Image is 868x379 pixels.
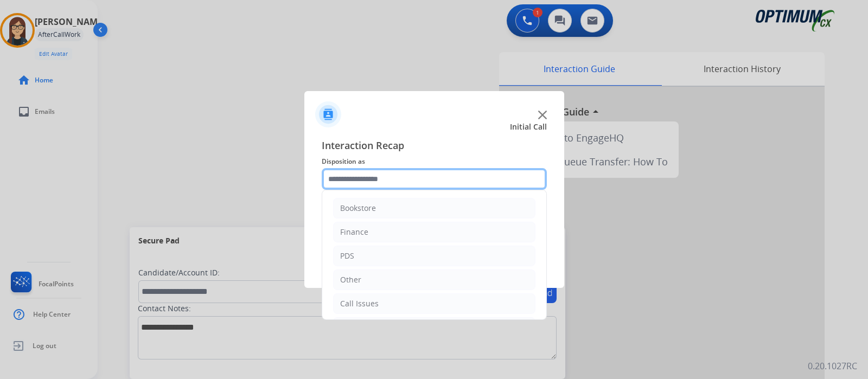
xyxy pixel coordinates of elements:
[322,138,547,155] span: Interaction Recap
[340,203,376,214] div: Bookstore
[808,359,857,372] p: 0.20.1027RC
[510,121,547,132] span: Initial Call
[340,250,354,261] div: PDS
[315,101,341,127] img: contactIcon
[340,227,368,237] div: Finance
[340,274,361,285] div: Other
[322,155,547,168] span: Disposition as
[340,298,379,309] div: Call Issues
